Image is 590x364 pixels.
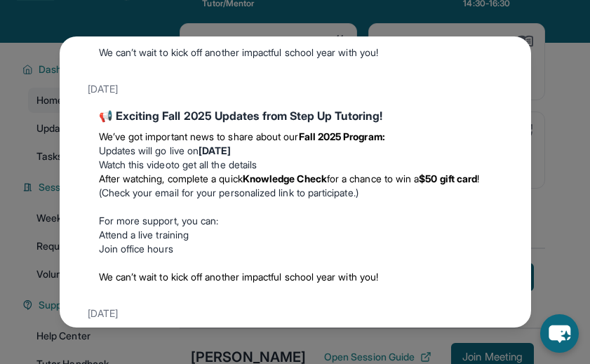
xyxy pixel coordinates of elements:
[99,159,171,170] a: Watch this video
[99,243,173,255] a: Join office hours
[88,301,503,326] div: [DATE]
[243,173,327,184] strong: Knowledge Check
[327,173,419,184] span: for a chance to win a
[99,144,492,158] li: Updates will go live on
[99,173,243,184] span: After watching, complete a quick
[419,173,477,184] strong: $50 gift card
[299,130,385,142] strong: Fall 2025 Program:
[477,173,479,184] span: !
[99,214,492,228] p: For more support, you can:
[540,314,579,353] button: chat-button
[88,76,503,102] div: [DATE]
[99,172,492,200] li: (Check your email for your personalized link to participate.)
[199,144,231,156] strong: [DATE]
[99,107,492,124] div: 📢 Exciting Fall 2025 Updates from Step Up Tutoring!
[99,158,492,172] li: to get all the details
[99,46,379,58] span: We can’t wait to kick off another impactful school year with you!
[99,130,299,142] span: We’ve got important news to share about our
[99,271,379,283] span: We can’t wait to kick off another impactful school year with you!
[99,229,189,241] a: Attend a live training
